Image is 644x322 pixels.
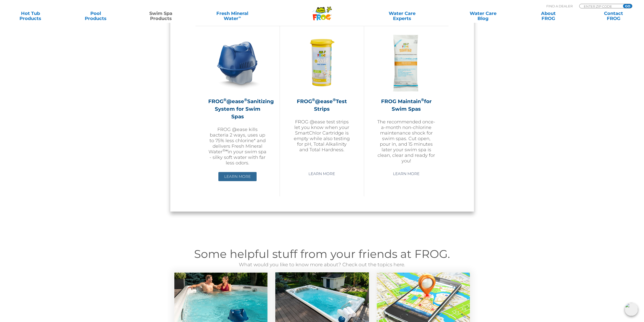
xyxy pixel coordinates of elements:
[218,172,257,181] a: Learn More
[238,15,241,19] sup: ∞
[303,169,341,178] a: Learn More
[135,11,186,21] a: Swim SpaProducts
[293,34,351,165] a: FROG®@ease®Test StripsFROG @ease test strips let you know when your SmartChlor Cartridge is empty...
[208,127,267,166] p: FROG @ease kills bacteria 2 ways, uses up to 75% less chlorine* and delivers Fresh Mineral Water ...
[625,303,638,316] img: openIcon
[208,98,267,120] h2: FROG @ease Sanitizing System for Swim Spas
[523,11,574,21] a: AboutFROG
[623,4,632,8] input: GO
[244,97,247,102] sup: ®
[583,4,617,8] input: Zip Code Form
[546,4,573,8] p: Find A Dealer
[70,11,121,21] a: PoolProducts
[333,97,336,102] sup: ®
[421,97,424,102] sup: ®
[377,34,436,165] a: FROG Maintain®for Swim SpasThe recommended once-a-month non-chlorine maintenance shock for swim s...
[222,148,228,152] sup: ®∞
[5,11,56,21] a: Hot TubProducts
[201,11,264,21] a: Fresh MineralWater∞
[293,98,351,113] h2: FROG @ease Test Strips
[312,97,315,102] sup: ®
[387,169,425,178] a: Learn More
[458,11,508,21] a: Water CareBlog
[208,34,267,166] a: FROG®@ease®Sanitizing System for Swim SpasFROG @ease kills bacteria 2 ways, uses up to 75% less c...
[361,11,443,21] a: Water CareExperts
[293,119,351,153] p: FROG @ease test strips let you know when your SmartChlor Cartridge is empty while also testing fo...
[377,34,436,92] img: ss-maintain-hero-300x300.png
[377,119,436,164] p: The recommended once-a-month non-chlorine maintenance shock for swim spas. Cut open, pour in, and...
[588,11,639,21] a: ContactFROG
[223,97,226,102] sup: ®
[377,98,436,113] h2: FROG Maintain for Swim Spas
[208,34,267,92] img: ss-@ease-hero-300x300.png
[293,34,351,92] img: FROG-@ease-TS-Bottle-300x300.png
